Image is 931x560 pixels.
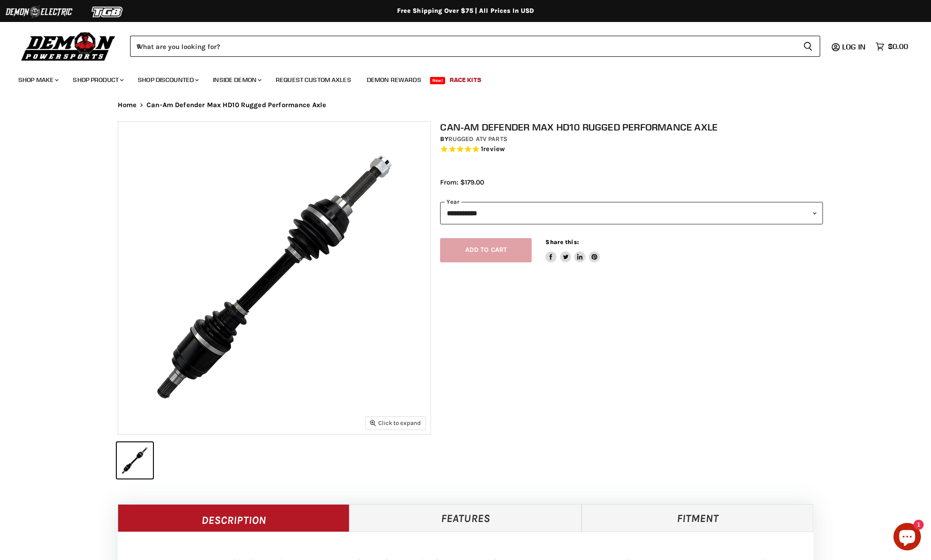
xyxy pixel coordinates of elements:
[796,36,820,57] button: Search
[440,145,823,154] span: Rated 5.0 out of 5 stars 1 reviews
[117,442,153,478] button: IMAGE thumbnail
[118,101,137,109] a: Home
[130,36,796,57] input: When autocomplete results are available use up and down arrows to review and enter to select
[370,419,421,426] span: Click to expand
[430,77,446,84] span: New!
[443,71,488,89] a: Race Kits
[99,7,832,15] div: Free Shipping Over $75 | All Prices In USD
[11,71,64,89] a: Shop Make
[349,504,582,532] a: Features
[545,238,600,262] aside: Share this:
[871,40,913,53] a: $0.00
[483,145,505,153] span: review
[481,145,505,153] span: 1 reviews
[838,43,871,51] a: Log in
[440,134,823,144] div: by
[18,30,119,62] img: Demon Powersports
[130,36,820,57] form: Product
[66,71,129,89] a: Shop Product
[73,3,142,21] img: TGB Logo 2
[269,71,358,89] a: Request Custom Axles
[582,504,814,532] a: Fitment
[842,42,866,51] span: Log in
[891,523,924,553] inbox-online-store-chat: Shopify online store chat
[206,71,267,89] a: Inside Demon
[131,71,204,89] a: Shop Discounted
[360,71,428,89] a: Demon Rewards
[366,417,425,429] button: Click to expand
[5,3,73,21] img: Demon Electric Logo 2
[440,121,823,133] h1: Can-Am Defender Max HD10 Rugged Performance Axle
[11,67,906,89] ul: Main menu
[440,202,823,224] select: year
[147,101,326,109] span: Can-Am Defender Max HD10 Rugged Performance Axle
[118,504,350,532] a: Description
[545,239,578,245] span: Share this:
[99,101,832,109] nav: Breadcrumbs
[440,178,484,186] span: From: $179.00
[118,122,430,434] img: IMAGE
[888,42,908,51] span: $0.00
[448,135,507,143] a: Rugged ATV Parts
